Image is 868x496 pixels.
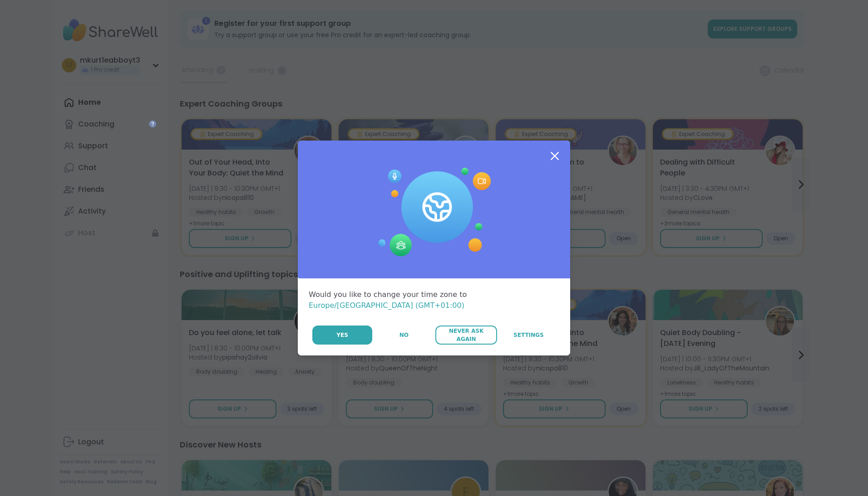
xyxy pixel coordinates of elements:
img: Session Experience [377,168,491,257]
button: Never Ask Again [435,326,497,345]
div: Would you like to change your time zone to [309,289,559,311]
iframe: Spotlight [149,120,156,127]
a: Settings [498,326,559,345]
span: No [399,331,409,339]
span: Settings [513,331,544,339]
span: Never Ask Again [440,327,492,343]
span: Yes [336,331,348,339]
button: Yes [312,326,372,345]
button: No [373,326,434,345]
span: Europe/[GEOGRAPHIC_DATA] (GMT+01:00) [309,301,464,310]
